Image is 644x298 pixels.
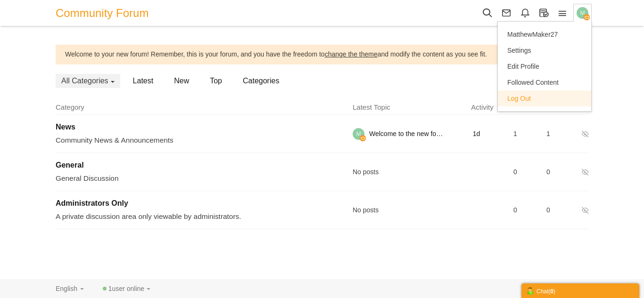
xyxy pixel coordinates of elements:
[56,285,77,292] span: English
[202,74,230,88] a: Top
[61,77,108,85] span: All Categories
[103,285,150,292] a: 1
[112,285,145,292] span: user online
[466,102,499,112] span: Activity
[498,42,591,58] a: Settings
[369,128,445,140] a: Welcome to the new forum!
[56,2,156,24] a: Community Forum
[513,206,517,214] span: 0
[353,103,390,111] span: Latest Topic
[56,102,334,112] li: Category
[325,50,378,58] a: change the theme
[56,161,84,169] a: General
[353,166,499,178] i: No posts
[548,288,555,295] span: ( )
[577,7,588,19] img: 8DUTM3WxYPulEAAAAASUVORK5CYII=
[546,206,550,214] span: 0
[526,286,635,296] div: Chat
[498,26,591,42] a: MatthewMaker27
[56,74,120,88] button: All Categories
[498,58,591,74] a: Edit Profile
[507,31,558,38] span: MatthewMaker27
[454,128,499,140] time: 1d
[56,123,75,131] span: News
[498,74,591,90] a: Followed Content
[56,200,128,207] a: Administrators Only
[353,204,499,216] i: No posts
[56,123,75,131] a: News
[546,130,550,137] span: 1
[56,45,588,64] div: Welcome to your new forum! Remember, this is your forum, and you have the freedom to and modify t...
[546,168,550,176] span: 0
[498,90,591,106] a: Log Out
[513,130,517,137] span: 1
[125,74,162,88] a: Latest
[166,74,197,88] a: New
[353,128,364,140] img: 8DUTM3WxYPulEAAAAASUVORK5CYII=
[235,74,287,88] a: Categories
[513,168,517,176] span: 0
[550,288,553,295] strong: 0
